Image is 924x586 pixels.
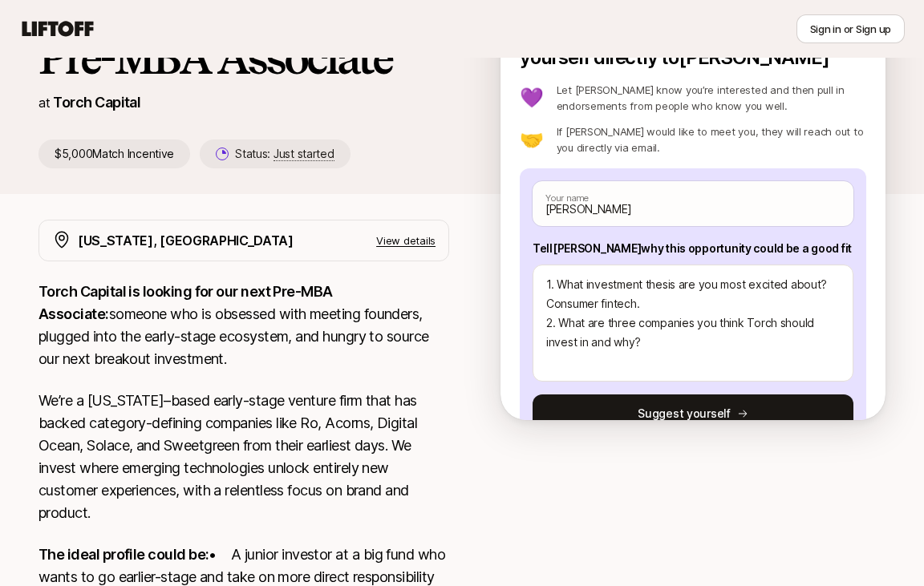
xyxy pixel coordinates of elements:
p: at [38,92,50,113]
textarea: 1. What investment thesis are you most excited about? Consumer fintech. 2. What are three compani... [533,265,853,382]
p: Tell [PERSON_NAME] why this opportunity could be a good fit [533,239,853,258]
p: [US_STATE], [GEOGRAPHIC_DATA] [78,230,294,251]
p: If [PERSON_NAME] would like to meet you, they will reach out to you directly via email. [557,123,866,156]
p: Let [PERSON_NAME] know you’re interested and then pull in endorsements from people who know you w... [557,82,866,114]
a: Torch Capital [53,94,140,111]
p: $5,000 Match Incentive [38,139,190,168]
p: someone who is obsessed with meeting founders, plugged into the early-stage ecosystem, and hungry... [38,281,449,370]
p: Status: [235,144,334,164]
strong: Torch Capital is looking for our next Pre-MBA Associate: [38,283,335,322]
span: Just started [274,147,334,161]
p: 💜 [520,88,544,107]
button: Suggest yourself [533,394,853,433]
button: Sign in or Sign up [796,14,905,43]
h1: Pre-MBA Associate [38,34,449,82]
p: We’re a [US_STATE]–based early-stage venture firm that has backed category-defining companies lik... [38,390,449,524]
strong: The ideal profile could be: [38,546,209,563]
p: View details [376,232,436,249]
p: 🤝 [520,130,544,149]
